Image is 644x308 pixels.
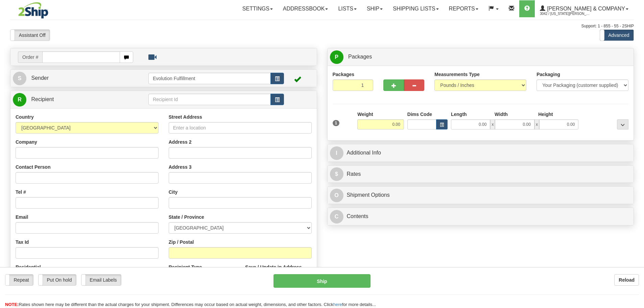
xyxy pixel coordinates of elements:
[278,0,333,17] a: Addressbook
[10,2,56,19] img: logo3042.jpg
[534,119,539,129] span: x
[169,164,192,170] label: Address 3
[169,214,204,220] label: State / Province
[330,189,343,202] span: O
[614,274,639,286] button: Reload
[348,54,372,60] span: Packages
[245,264,311,277] label: Save / Update in Address Book
[13,72,26,85] span: S
[237,0,278,17] a: Settings
[540,10,591,17] span: 3042 / [US_STATE][PERSON_NAME]
[434,71,480,78] label: Measurements Type
[81,275,121,285] label: Email Labels
[619,277,635,283] b: Reload
[333,71,355,78] label: Packages
[10,30,50,41] label: Assistant Off
[5,275,33,285] label: Repeat
[13,93,26,106] span: R
[357,111,373,118] label: Weight
[330,146,631,160] a: IAdditional Info
[535,0,634,17] a: [PERSON_NAME] & Company 3042 / [US_STATE][PERSON_NAME]
[16,239,29,245] label: Tax Id
[10,23,634,29] div: Support: 1 - 855 - 55 - 2SHIP
[16,114,34,120] label: Country
[169,189,177,195] label: City
[388,0,444,17] a: Shipping lists
[545,6,625,11] span: [PERSON_NAME] & Company
[330,210,631,223] a: CContents
[18,51,42,63] span: Order #
[31,96,54,102] span: Recipient
[333,302,342,307] a: here
[407,111,432,118] label: Dims Code
[16,264,41,270] label: Residential
[451,111,467,118] label: Length
[5,302,19,307] span: NOTE:
[536,71,560,78] label: Packaging
[495,111,508,118] label: Width
[617,119,628,129] div: ...
[148,94,271,105] input: Recipient Id
[31,75,49,81] span: Sender
[39,275,76,285] label: Put On hold
[273,274,371,288] button: Ship
[148,73,271,84] input: Sender Id
[169,122,312,134] input: Enter a location
[169,139,192,145] label: Address 2
[538,111,553,118] label: Height
[333,120,340,126] span: 1
[330,146,343,160] span: I
[330,188,631,202] a: OShipment Options
[330,50,343,64] span: P
[333,0,361,17] a: Lists
[600,30,634,41] label: Advanced
[169,239,194,245] label: Zip / Postal
[330,167,343,181] span: $
[13,71,148,85] a: S Sender
[330,210,343,223] span: C
[169,114,202,120] label: Street Address
[330,167,631,181] a: $Rates
[362,0,388,17] a: Ship
[444,0,483,17] a: Reports
[13,93,134,106] a: R Recipient
[16,139,37,145] label: Company
[169,264,202,270] label: Recipient Type
[490,119,495,129] span: x
[16,189,26,195] label: Tel #
[628,119,643,188] iframe: chat widget
[16,164,50,170] label: Contact Person
[16,214,28,220] label: Email
[330,50,631,64] a: P Packages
